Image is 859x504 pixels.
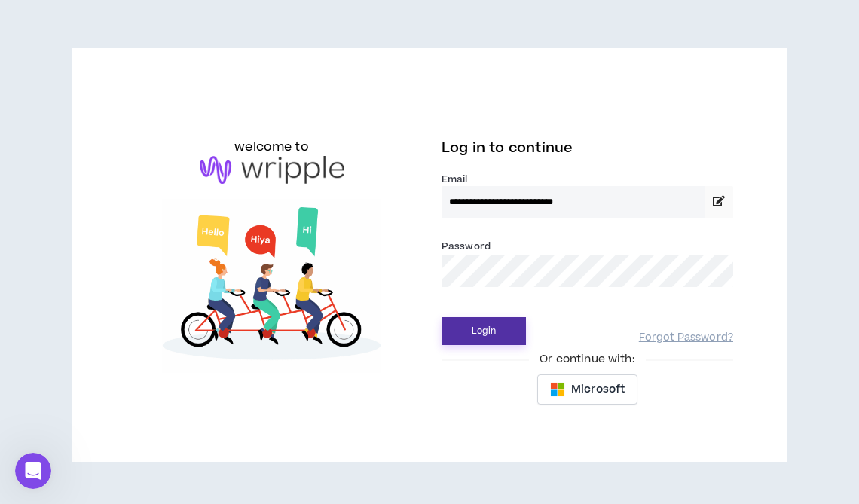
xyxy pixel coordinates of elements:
iframe: Intercom live chat [15,453,51,489]
button: Login [442,317,526,345]
span: Microsoft [571,381,625,398]
label: Email [442,173,733,186]
button: Microsoft [537,374,637,405]
img: logo-brand.png [200,156,344,185]
label: Password [442,240,491,253]
span: Log in to continue [442,139,573,157]
a: Forgot Password? [639,331,733,345]
img: Welcome to Wripple [126,199,417,372]
h6: welcome to [234,138,309,156]
span: Or continue with: [529,351,645,368]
